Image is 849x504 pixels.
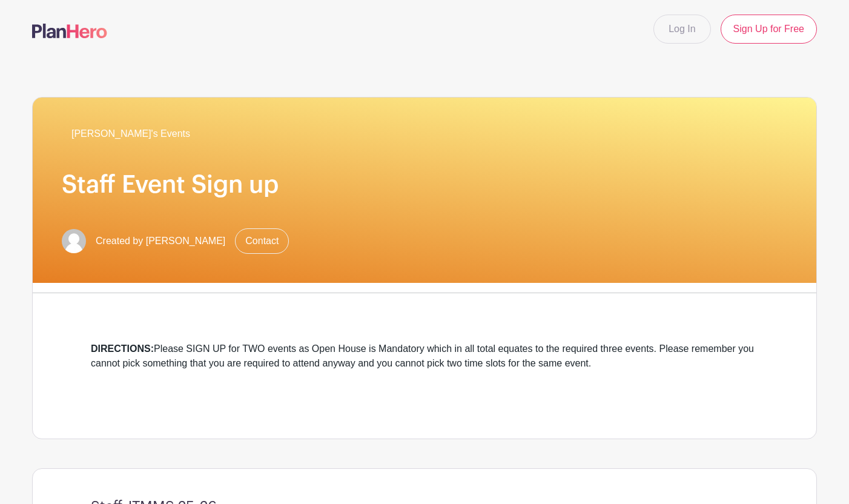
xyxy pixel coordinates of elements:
[91,342,758,371] div: Please SIGN UP for TWO events as Open House is Mandatory which in all total equates to the requir...
[721,15,817,44] a: Sign Up for Free
[71,127,190,141] span: [PERSON_NAME]'s Events
[96,234,225,248] span: Created by [PERSON_NAME]
[91,343,154,354] strong: DIRECTIONS:
[62,229,86,253] img: default-ce2991bfa6775e67f084385cd625a349d9dcbb7a52a09fb2fda1e96e2d18dcdb.png
[32,24,107,38] img: logo-507f7623f17ff9eddc593b1ce0a138ce2505c220e1c5a4e2b4648c50719b7d32.svg
[235,228,289,254] a: Contact
[653,15,710,44] a: Log In
[62,170,787,199] h1: Staff Event Sign up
